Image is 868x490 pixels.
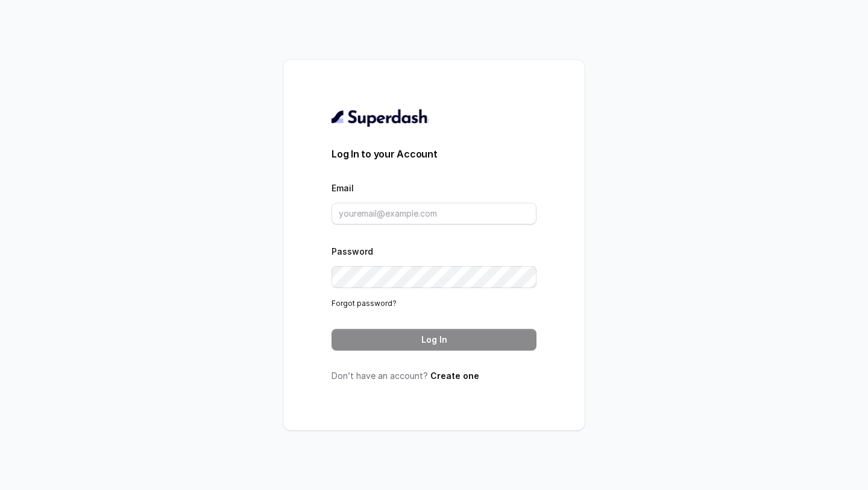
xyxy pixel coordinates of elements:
a: Create one [430,371,479,381]
p: Don’t have an account? [332,370,536,382]
img: light.svg [332,108,429,127]
h3: Log In to your Account [332,147,536,161]
label: Email [332,183,354,193]
a: Forgot password? [332,299,397,308]
label: Password [332,246,373,256]
button: Log In [332,329,536,351]
input: youremail@example.com [332,203,536,224]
